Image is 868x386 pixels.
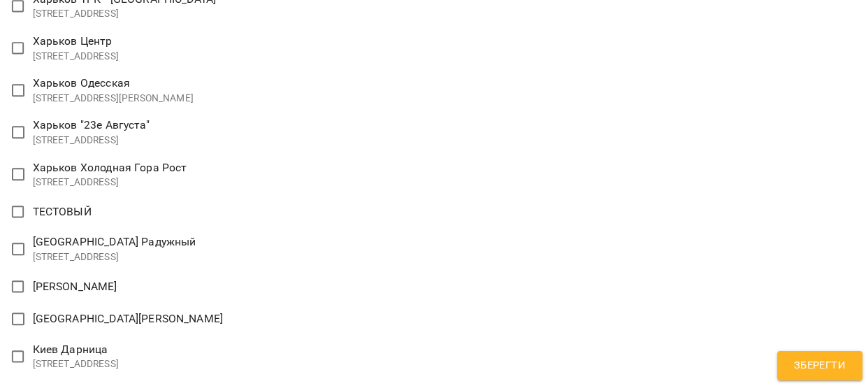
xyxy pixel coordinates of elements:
[33,235,196,248] span: [GEOGRAPHIC_DATA] Радужный
[33,312,223,325] span: [GEOGRAPHIC_DATA][PERSON_NAME]
[33,343,108,356] span: Киев Дарница
[33,250,196,264] p: [STREET_ADDRESS]
[777,351,862,380] button: Зберегти
[33,357,119,371] p: [STREET_ADDRESS]
[33,50,119,64] p: [STREET_ADDRESS]
[33,118,150,131] span: Харьков "23е Августа"
[33,92,194,106] p: [STREET_ADDRESS][PERSON_NAME]
[33,7,220,21] p: [STREET_ADDRESS]
[33,280,117,293] span: [PERSON_NAME]
[33,161,187,174] span: Харьков Холодная Гора Рост
[33,176,187,190] p: [STREET_ADDRESS]
[33,134,150,148] p: [STREET_ADDRESS]
[33,205,92,218] span: ТЕСТОВЫЙ
[794,357,846,375] span: Зберегти
[33,34,113,48] span: Харьков Центр
[33,76,130,90] span: Харьков Одесская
